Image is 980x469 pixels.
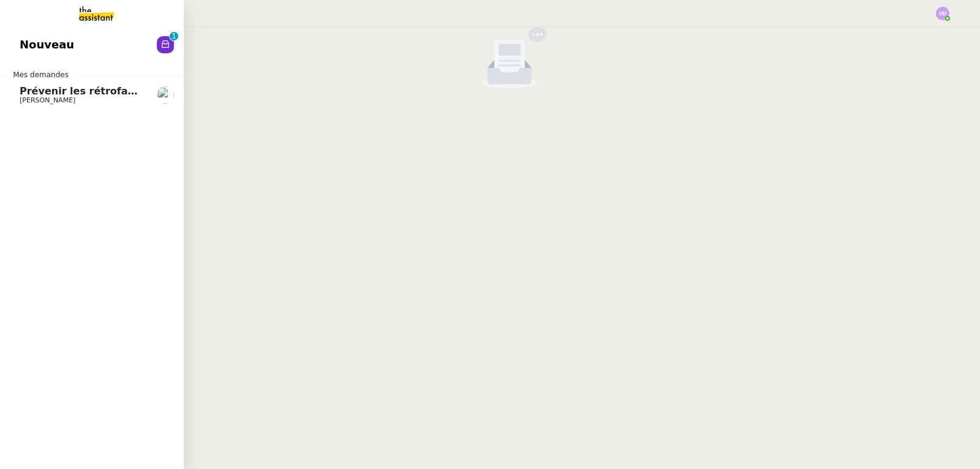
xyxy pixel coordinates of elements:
span: Mes demandes [6,69,76,81]
p: 1 [171,32,176,43]
span: Nouveau [20,36,74,54]
img: svg [936,7,949,20]
span: [PERSON_NAME] [20,96,75,104]
img: users%2FrssbVgR8pSYriYNmUDKzQX9syo02%2Favatar%2Fb215b948-7ecd-4adc-935c-e0e4aeaee93e [157,86,174,104]
nz-badge-sup: 1 [170,32,178,40]
span: Prévenir les rétrofacturations avant le T4 [20,85,249,97]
